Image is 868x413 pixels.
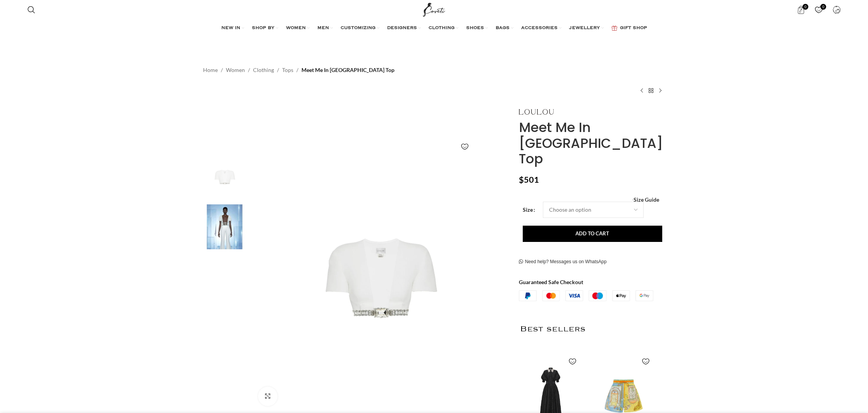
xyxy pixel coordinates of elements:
a: DESIGNERS [387,21,421,36]
span: BAGS [496,25,510,31]
a: ACCESSORIES [521,21,561,36]
a: Home [203,66,218,74]
a: NEW IN [221,21,244,36]
span: CLOTHING [429,25,455,31]
span: WOMEN [286,25,306,31]
a: Site logo [421,6,447,12]
h1: Meet Me In [GEOGRAPHIC_DATA] Top [519,120,665,167]
span: DESIGNERS [387,25,417,31]
span: GIFT SHOP [620,25,647,31]
a: CLOTHING [429,21,458,36]
a: BAGS [496,21,513,36]
a: SHOP BY [252,21,278,36]
span: 0 [803,4,808,10]
h2: Best sellers [520,309,654,350]
a: CUSTOMIZING [341,21,379,36]
a: MEN [317,21,333,36]
bdi: 501 [519,175,539,185]
img: Loulou Brand [519,109,554,114]
img: Coveti [201,155,248,201]
a: Next product [656,86,665,95]
span: SHOES [466,25,484,31]
span: SHOP BY [252,25,274,31]
div: Main navigation [24,21,844,36]
nav: Breadcrumb [203,66,394,74]
span: Meet Me In [GEOGRAPHIC_DATA] Top [301,66,394,74]
img: GiftBag [611,26,617,31]
img: guaranteed-safe-checkout-bordered.j [519,290,653,301]
strong: Guaranteed Safe Checkout [519,279,583,285]
span: JEWELLERY [569,25,600,31]
span: $ [519,175,524,185]
a: 0 [811,2,827,17]
span: ACCESSORIES [521,25,558,31]
img: Coveti [252,155,509,412]
div: My Wishlist [811,2,827,17]
a: Women [226,66,245,74]
a: Search [24,2,39,17]
a: SHOES [466,21,488,36]
a: Need help? Messages us on WhatsApp [519,259,607,265]
a: GIFT SHOP [611,21,647,36]
span: 0 [820,4,826,10]
label: Size [523,206,535,214]
a: WOMEN [286,21,310,36]
a: Clothing [253,66,274,74]
span: NEW IN [221,25,240,31]
a: Previous product [637,86,646,95]
button: Add to cart [523,226,662,242]
span: CUSTOMIZING [341,25,375,31]
img: Loulou Brand [201,204,248,250]
a: 0 [793,2,809,17]
span: MEN [317,25,329,31]
a: JEWELLERY [569,21,604,36]
a: Tops [282,66,293,74]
